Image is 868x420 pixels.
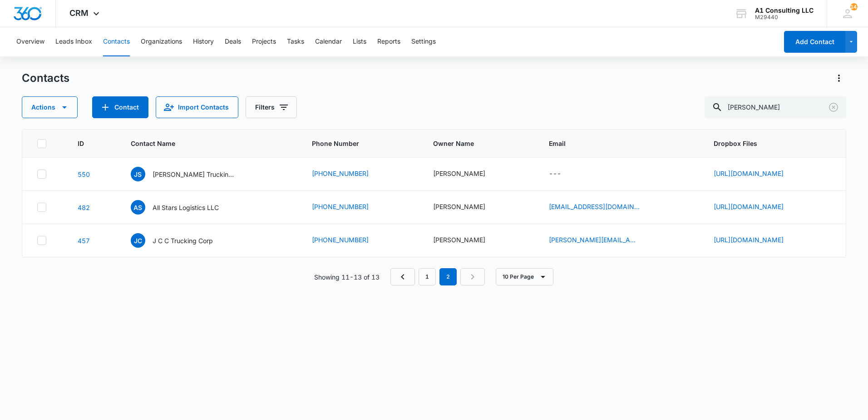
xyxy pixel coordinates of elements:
[287,27,304,56] button: Tasks
[131,139,277,148] span: Contact Name
[549,202,640,211] a: [EMAIL_ADDRESS][DOMAIN_NAME]
[22,96,78,118] button: Actions
[433,169,485,178] div: [PERSON_NAME]
[714,169,800,180] div: Dropbox Files - https://www.dropbox.com/sh/vlef1c37v30tax0/AABLHNsbge3JTCqjZg043XUha?dl=0 - Selec...
[832,71,846,85] button: Actions
[78,237,90,245] a: Navigate to contact details page for J C C Trucking Corp
[714,203,784,210] a: [URL][DOMAIN_NAME]
[433,235,502,246] div: Owner Name - Juan Carlos - Select to Edit Field
[433,169,502,180] div: Owner Name - Juan Jimenez - Select to Edit Field
[433,139,527,148] span: Owner Name
[549,139,679,148] span: Email
[153,203,219,212] p: All Stars Logistics LLC
[433,202,485,211] div: [PERSON_NAME]
[419,268,436,285] a: Page 1
[439,268,457,285] em: 2
[850,3,858,10] div: notifications count
[549,235,656,246] div: Email - juan.carlos1101@icloud.com - Select to Edit Field
[131,233,145,248] span: JC
[141,27,182,56] button: Organizations
[314,272,380,282] p: Showing 11-13 of 13
[826,100,841,115] button: Clear
[131,200,235,215] div: Contact Name - All Stars Logistics LLC - Select to Edit Field
[496,268,553,285] button: 10 Per Page
[411,27,436,56] button: Settings
[714,139,831,148] span: Dropbox Files
[246,96,297,118] button: Filters
[312,169,385,180] div: Phone Number - (973) 703-0436 - Select to Edit Field
[549,202,656,213] div: Email - Juanmartinezcalderon@outlook.com - Select to Edit Field
[16,27,44,56] button: Overview
[156,96,238,118] button: Import Contacts
[714,202,800,213] div: Dropbox Files - https://www.dropbox.com/sh/y0frw2hxw2ujorh/AAB0aSQ8lQm-fiBJn6VXucnYa?dl=0 - Selec...
[153,236,213,245] p: J C C Trucking Corp
[131,167,251,181] div: Contact Name - JJ Supreme Trucking INC - Select to Edit Field
[312,139,411,148] span: Phone Number
[103,27,130,56] button: Contacts
[549,169,561,180] div: ---
[252,27,276,56] button: Projects
[390,268,415,285] a: Previous Page
[312,202,385,213] div: Phone Number - (914) 920-8729 - Select to Edit Field
[850,3,858,10] span: 143
[78,139,95,148] span: ID
[153,170,234,179] p: [PERSON_NAME] Trucking INC
[131,167,145,181] span: JS
[92,96,148,118] button: Add Contact
[714,235,800,246] div: Dropbox Files - https://www.dropbox.com/sh/d9qpmt32e4zm47n/AAAH20BeWf6CSXvfBU8pQ0Gza?dl=0 - Selec...
[69,8,89,18] span: CRM
[22,71,69,85] h1: Contacts
[433,202,502,213] div: Owner Name - Juan Martínez - Select to Edit Field
[312,169,369,178] a: [PHONE_NUMBER]
[312,235,385,246] div: Phone Number - 347-483-9515 - Select to Edit Field
[755,14,814,20] div: account id
[549,235,640,245] a: [PERSON_NAME][EMAIL_ADDRESS][DOMAIN_NAME]
[78,170,90,178] a: Navigate to contact details page for JJ Supreme Trucking INC
[353,27,366,56] button: Lists
[705,96,846,118] input: Search Contacts
[131,200,145,215] span: AS
[377,27,400,56] button: Reports
[55,27,92,56] button: Leads Inbox
[312,202,369,211] a: [PHONE_NUMBER]
[315,27,342,56] button: Calendar
[714,236,784,244] a: [URL][DOMAIN_NAME]
[131,233,229,248] div: Contact Name - J C C Trucking Corp - Select to Edit Field
[390,268,485,285] nav: Pagination
[312,235,369,245] a: [PHONE_NUMBER]
[193,27,214,56] button: History
[78,204,90,211] a: Navigate to contact details page for All Stars Logistics LLC
[755,7,814,14] div: account name
[714,170,784,177] a: [URL][DOMAIN_NAME]
[784,31,845,53] button: Add Contact
[549,169,577,180] div: Email - - Select to Edit Field
[433,235,485,245] div: [PERSON_NAME]
[225,27,241,56] button: Deals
